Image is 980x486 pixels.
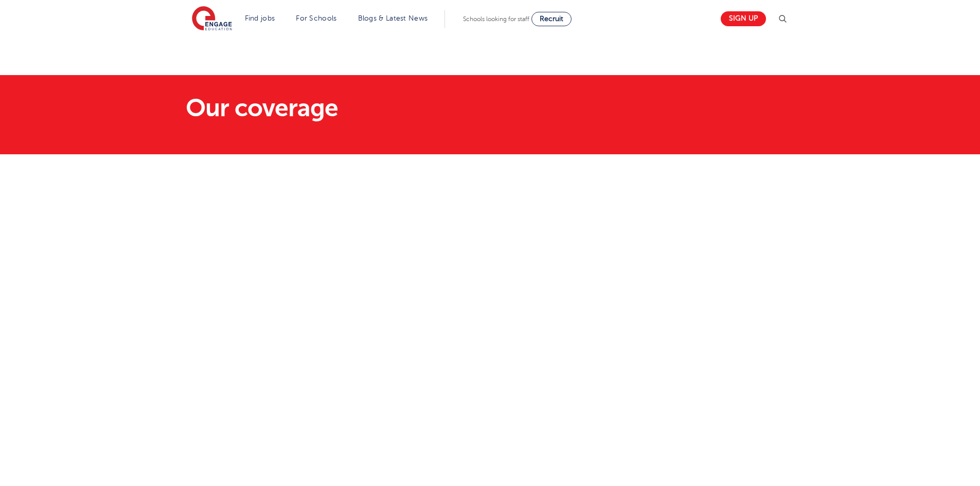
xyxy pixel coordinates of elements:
[192,6,232,32] img: Engage Education
[531,12,572,26] a: Recruit
[463,15,529,23] span: Schools looking for staff
[245,14,275,22] a: Find jobs
[540,15,563,23] span: Recruit
[186,96,586,120] h1: Our coverage
[296,14,336,22] a: For Schools
[721,11,766,26] a: Sign up
[358,14,428,22] a: Blogs & Latest News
